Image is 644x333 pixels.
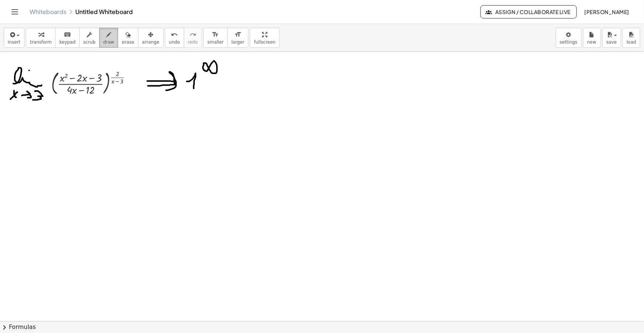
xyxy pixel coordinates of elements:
button: keyboardkeypad [55,28,80,48]
button: [PERSON_NAME] [578,5,635,18]
button: erase [118,28,138,48]
button: new [583,28,601,48]
span: settings [560,40,578,45]
span: scrub [83,40,96,45]
span: redo [188,40,198,45]
span: keypad [59,40,76,45]
a: Whiteboards [30,8,66,16]
span: insert [8,40,20,45]
span: undo [169,40,180,45]
span: load [627,40,636,45]
button: arrange [138,28,163,48]
button: Assign / Collaborate Live [481,5,577,18]
button: undoundo [165,28,184,48]
span: smaller [207,40,224,45]
i: redo [189,30,196,39]
span: transform [30,40,52,45]
span: larger [231,40,244,45]
span: arrange [142,40,159,45]
i: format_size [234,30,241,39]
button: redoredo [184,28,202,48]
button: format_sizesmaller [203,28,228,48]
span: erase [122,40,134,45]
span: Assign / Collaborate Live [487,9,571,15]
i: keyboard [64,30,71,39]
button: settings [556,28,582,48]
span: draw [103,40,114,45]
button: scrub [79,28,100,48]
button: Toggle navigation [9,6,21,18]
button: draw [99,28,118,48]
i: undo [171,30,178,39]
i: format_size [212,30,219,39]
button: insert [4,28,24,48]
button: load [623,28,640,48]
button: format_sizelarger [227,28,248,48]
span: new [587,40,596,45]
span: [PERSON_NAME] [584,9,629,15]
button: transform [26,28,56,48]
span: save [606,40,617,45]
button: save [602,28,621,48]
span: fullscreen [254,40,275,45]
button: fullscreen [250,28,279,48]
